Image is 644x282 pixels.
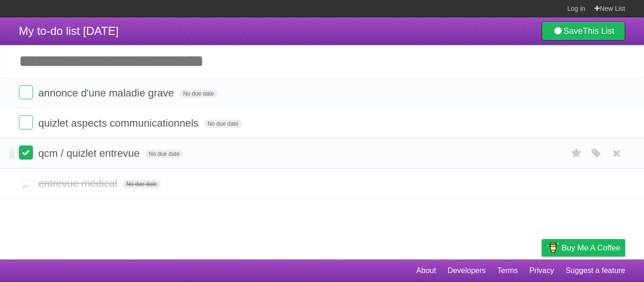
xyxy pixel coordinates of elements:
[542,22,625,40] a: SaveThis List
[38,87,176,99] span: annonce d'une maladie grave
[561,240,620,256] span: Buy me a coffee
[583,26,614,36] b: This List
[38,117,201,129] span: quizlet aspects communicationnels
[204,120,242,128] span: No due date
[38,177,120,189] span: entrevue médical
[546,240,559,256] img: Buy me a coffee
[566,262,625,280] a: Suggest a feature
[19,85,33,99] label: Done
[19,145,33,160] label: Done
[123,180,161,188] span: No due date
[568,145,586,161] label: Star task
[179,89,217,98] span: No due date
[529,262,554,280] a: Privacy
[19,176,33,190] label: Done
[497,262,518,280] a: Terms
[416,262,436,280] a: About
[19,115,33,129] label: Done
[447,262,486,280] a: Developers
[145,150,183,158] span: No due date
[542,239,625,257] a: Buy me a coffee
[19,24,119,37] span: My to-do list [DATE]
[38,147,142,159] span: qcm / quizlet entrevue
